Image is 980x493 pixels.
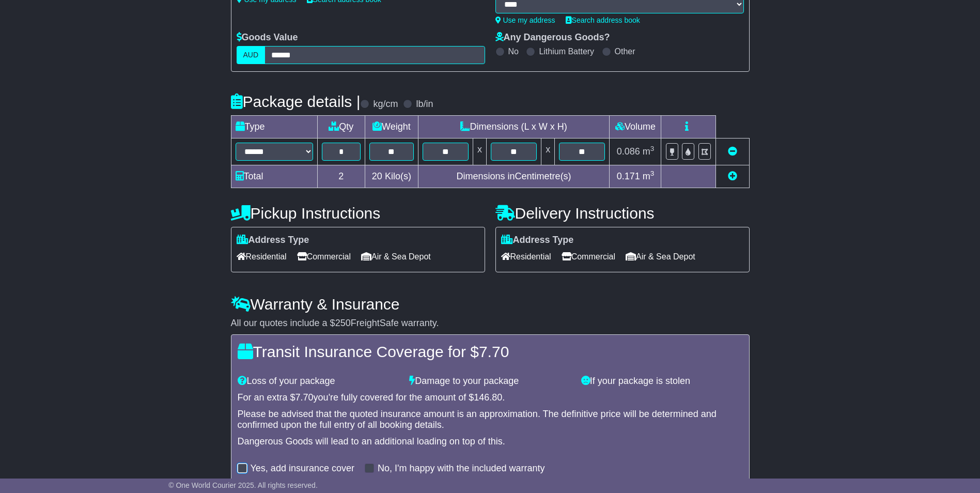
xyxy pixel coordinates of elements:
a: Remove this item [728,146,737,157]
td: Total [231,165,317,188]
sup: 3 [650,145,655,152]
label: No [508,47,519,56]
a: Add new item [728,171,737,181]
td: x [473,138,486,165]
span: Commercial [297,249,351,265]
label: Yes, add insurance cover [251,463,354,474]
span: 0.086 [617,146,640,157]
span: 0.171 [617,171,640,181]
td: x [541,138,555,165]
sup: 3 [650,170,655,177]
label: Address Type [237,235,309,246]
span: 146.80 [474,392,502,403]
span: m [643,146,655,157]
td: Kilo(s) [365,165,418,188]
label: Any Dangerous Goods? [495,32,610,43]
td: Qty [317,116,365,138]
td: Dimensions (L x W x H) [418,116,610,138]
td: 2 [317,165,365,188]
div: For an extra $ you're fully covered for the amount of $ . [238,392,743,404]
div: Damage to your package [404,376,576,387]
h4: Warranty & Insurance [231,296,750,313]
a: Use my address [495,16,555,24]
td: Weight [365,116,418,138]
span: © One World Courier 2025. All rights reserved. [168,481,318,489]
div: Loss of your package [232,376,405,387]
label: Address Type [501,235,574,246]
span: Residential [237,249,287,265]
span: m [643,171,655,181]
h4: Pickup Instructions [231,205,485,222]
span: Commercial [562,249,615,265]
span: Air & Sea Depot [626,249,695,265]
label: kg/cm [373,99,398,110]
h4: Package details | [231,93,361,110]
label: Goods Value [237,32,298,43]
div: Please be advised that the quoted insurance amount is an approximation. The definitive price will... [238,409,743,431]
span: 7.70 [479,343,509,360]
h4: Transit Insurance Coverage for $ [238,343,743,360]
span: Air & Sea Depot [361,249,431,265]
label: Lithium Battery [539,47,594,56]
td: Volume [610,116,661,138]
div: All our quotes include a $ FreightSafe warranty. [231,318,750,329]
div: If your package is stolen [576,376,748,387]
span: 20 [372,171,382,181]
td: Dimensions in Centimetre(s) [418,165,610,188]
td: Type [231,116,317,138]
h4: Delivery Instructions [495,205,750,222]
span: 7.70 [295,392,314,403]
label: AUD [237,46,266,64]
div: Dangerous Goods will lead to an additional loading on top of this. [238,436,743,448]
span: Residential [501,249,551,265]
a: Search address book [566,16,640,24]
span: 250 [335,318,351,328]
label: Other [615,47,635,56]
label: lb/in [416,99,433,110]
label: No, I'm happy with the included warranty [378,463,545,474]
